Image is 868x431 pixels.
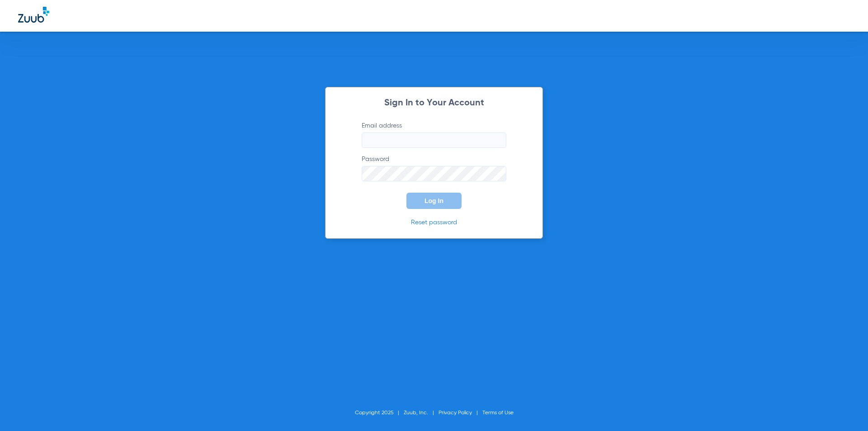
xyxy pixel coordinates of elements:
[439,410,472,416] a: Privacy Policy
[404,408,439,417] li: Zuub, Inc.
[348,99,520,108] h2: Sign In to Your Account
[482,410,514,416] a: Terms of Use
[425,197,443,204] span: Log In
[355,408,404,417] li: Copyright 2025
[362,121,506,148] label: Email address
[18,7,49,23] img: Zuub Logo
[411,219,457,226] a: Reset password
[362,133,506,148] input: Email address
[406,193,462,209] button: Log In
[823,388,868,431] iframe: Chat Widget
[362,166,506,181] input: Password
[362,155,506,181] label: Password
